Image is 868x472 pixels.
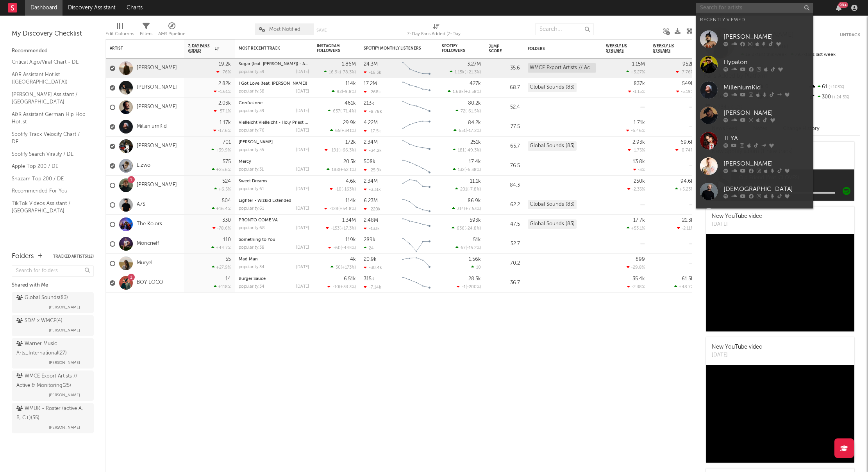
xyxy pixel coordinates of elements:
[459,129,466,133] span: 651
[808,92,860,102] div: 300
[452,206,481,211] div: ( )
[345,140,356,145] div: 172k
[632,140,645,145] div: 2.93k
[364,246,374,251] div: 24
[364,70,381,75] div: -16.3k
[239,226,265,230] div: popularity: 68
[296,128,309,133] div: [DATE]
[453,90,464,94] span: 1.68k
[696,27,813,52] a: [PERSON_NAME]
[628,89,645,94] div: -1.15 %
[333,246,341,250] span: -60
[528,83,577,92] div: Global Sounds (83)
[407,29,466,39] div: 7-Day Fans Added (7-Day Fans Added)
[634,120,645,125] div: 1.71k
[12,70,86,86] a: A&R Assistant Hotlist ([GEOGRAPHIC_DATA])
[220,120,231,125] div: 1.17k
[469,159,481,164] div: 17.4k
[458,168,464,172] span: 132
[453,148,481,153] div: ( )
[332,168,339,172] span: 188
[105,20,134,42] div: Edit Columns
[12,370,94,401] a: WMCE Export Artists // Active & Monitoring(25)[PERSON_NAME]
[364,179,378,184] div: 2.34M
[831,95,849,100] span: +24.5 %
[239,160,251,164] a: Mercy
[12,150,86,159] a: Spotify Search Virality / DE
[328,245,356,250] div: ( )
[399,78,434,98] svg: Chart title
[628,148,645,153] div: -1.75 %
[676,69,694,75] div: -7.76 %
[239,82,307,86] a: I Got Love (feat. [PERSON_NAME])
[137,201,145,208] a: A7S
[723,32,809,41] div: [PERSON_NAME]
[696,77,813,103] a: MilleniumKid
[330,187,356,192] div: ( )
[466,109,480,114] span: -61.5 %
[12,338,94,369] a: Warner Music Arts_International(27)[PERSON_NAME]
[222,179,231,184] div: 524
[12,199,86,215] a: TikTok Videos Assistant / [GEOGRAPHIC_DATA]
[489,220,520,229] div: 47.5
[696,52,813,77] a: Hypaton
[296,226,309,230] div: [DATE]
[333,109,340,114] span: 637
[49,423,80,432] span: [PERSON_NAME]
[158,20,186,42] div: A&R Pipeline
[470,81,481,86] div: 427k
[222,218,231,223] div: 330
[634,81,645,86] div: 837k
[239,82,309,86] div: I Got Love (feat. Nate Dogg)
[343,159,356,164] div: 20.5k
[239,128,264,133] div: popularity: 76
[12,58,86,66] a: Critical Algo/Viral Chart - DE
[364,101,374,106] div: 213k
[626,69,645,75] div: +3.27 %
[677,226,694,231] div: -2.11 %
[239,62,327,66] a: Sugar (feat. [PERSON_NAME]) - ALOK Remix
[696,204,813,230] a: [PERSON_NAME]
[489,103,520,112] div: 52.4
[468,120,481,125] div: 84.2k
[627,187,645,192] div: -2.35 %
[827,85,844,89] span: +103 %
[682,218,694,223] div: 21.3k
[137,240,159,247] a: Moncrieff
[723,83,809,92] div: MilleniumKid
[212,167,231,172] div: +25.6 %
[473,237,481,242] div: 51k
[712,221,763,228] div: [DATE]
[364,140,378,145] div: 2.34M
[137,143,177,150] a: [PERSON_NAME]
[452,226,481,231] div: ( )
[140,29,152,39] div: Filters
[239,109,264,113] div: popularity: 39
[696,103,813,128] a: [PERSON_NAME]
[12,315,94,336] a: SDM x WMCE(4)[PERSON_NAME]
[158,29,186,39] div: A&R Pipeline
[327,167,356,172] div: ( )
[399,98,434,117] svg: Chart title
[399,195,434,215] svg: Chart title
[453,167,481,172] div: ( )
[345,81,356,86] div: 114k
[12,46,94,56] div: Recommended
[296,167,309,172] div: [DATE]
[467,129,480,133] span: -17.2 %
[450,69,481,75] div: ( )
[339,148,355,153] span: +66.3 %
[468,187,480,192] span: -7.8 %
[49,358,80,367] span: [PERSON_NAME]
[653,44,682,53] span: Weekly UK Streams
[239,218,309,223] div: PRONTO COME VA
[528,200,577,209] div: Global Sounds (83)
[676,89,694,94] div: -5.19 %
[461,109,465,114] span: 72
[296,148,309,152] div: [DATE]
[399,234,434,254] svg: Chart title
[12,29,94,39] div: My Discovery Checklist
[12,90,86,106] a: [PERSON_NAME] Assistant / [GEOGRAPHIC_DATA]
[137,104,177,110] a: [PERSON_NAME]
[682,81,694,86] div: 549k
